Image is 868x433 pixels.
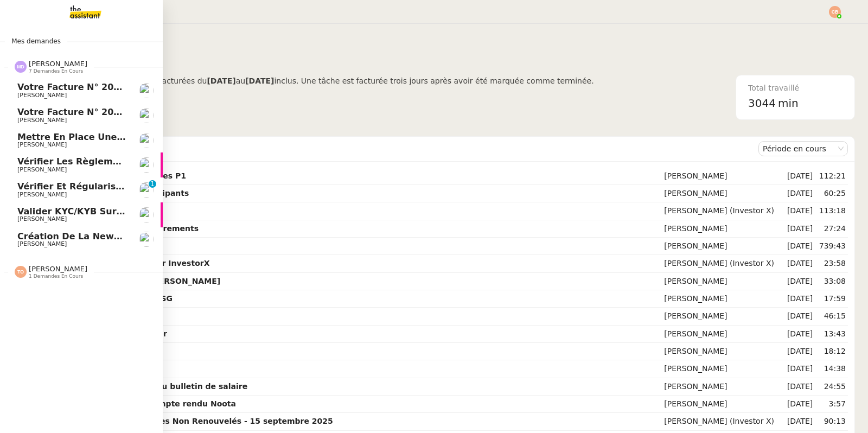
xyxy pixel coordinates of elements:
td: 46:15 [815,308,848,325]
td: [PERSON_NAME] [662,308,783,325]
td: 60:25 [815,185,848,202]
strong: Appeler l'étude d'huissier [57,329,167,338]
img: users%2FHIWaaSoTa5U8ssS5t403NQMyZZE3%2Favatar%2Fa4be050e-05fa-4f28-bbe7-e7e8e4788720 [139,157,154,173]
span: Mes demandes [5,36,67,47]
td: [DATE] [783,185,815,202]
td: [PERSON_NAME] (Investor X) [662,255,783,272]
span: Vérifier les règlements des factures CESE [17,156,228,167]
span: [PERSON_NAME] [17,215,67,222]
td: [PERSON_NAME] [662,396,783,413]
td: 739:43 [815,238,848,255]
b: [DATE] [207,77,235,85]
td: [DATE] [783,220,815,238]
td: [PERSON_NAME] [662,273,783,290]
img: users%2FDBF5gIzOT6MfpzgDQC7eMkIK8iA3%2Favatar%2Fd943ca6c-06ba-4e73-906b-d60e05e423d3 [139,232,154,247]
td: 27:24 [815,220,848,238]
img: users%2F9mvJqJUvllffspLsQzytnd0Nt4c2%2Favatar%2F82da88e3-d90d-4e39-b37d-dcb7941179ae [139,182,154,198]
td: [PERSON_NAME] [662,326,783,343]
b: [DATE] [245,77,274,85]
td: [DATE] [783,360,815,378]
td: [PERSON_NAME] [662,185,783,202]
td: [PERSON_NAME] [662,238,783,255]
td: 17:59 [815,290,848,308]
td: 112:21 [815,168,848,185]
td: 3:57 [815,396,848,413]
td: [DATE] [783,308,815,325]
div: Total travaillé [748,82,843,94]
td: [DATE] [783,273,815,290]
span: Mettre en place une procédure mensuelle [17,132,223,142]
nz-select-item: Période en cours [763,142,844,156]
span: 7 demandes en cours [29,68,83,74]
span: 1 demandes en cours [29,273,83,279]
img: svg [15,61,27,73]
td: [PERSON_NAME] (Investor X) [662,413,783,430]
img: users%2FHIWaaSoTa5U8ssS5t403NQMyZZE3%2Favatar%2Fa4be050e-05fa-4f28-bbe7-e7e8e4788720 [139,83,154,98]
td: [DATE] [783,290,815,308]
span: 3044 [748,97,776,110]
td: [DATE] [783,396,815,413]
td: [PERSON_NAME] [662,168,783,185]
td: 90:13 [815,413,848,430]
td: 13:43 [815,326,848,343]
span: [PERSON_NAME] [29,265,87,273]
img: users%2FDBF5gIzOT6MfpzgDQC7eMkIK8iA3%2Favatar%2Fd943ca6c-06ba-4e73-906b-d60e05e423d3 [139,207,154,222]
td: 33:08 [815,273,848,290]
td: [PERSON_NAME] [662,343,783,360]
td: 23:58 [815,255,848,272]
span: [PERSON_NAME] [29,60,87,68]
p: 1 [150,180,155,190]
span: Valider KYC/KYB sur Overlord [17,206,162,217]
span: [PERSON_NAME] [17,240,67,247]
span: [PERSON_NAME] [17,141,67,148]
img: svg [829,6,841,18]
span: inclus. Une tâche est facturée trois jours après avoir été marquée comme terminée. [274,77,593,85]
span: Votre Facture N° 202510AMA1325 - ENGIE ENERGIE SERVICES [17,82,318,92]
span: au [236,77,245,85]
td: 14:38 [815,360,848,378]
span: [PERSON_NAME] [17,92,67,99]
span: [PERSON_NAME] [17,191,67,198]
span: min [778,94,799,112]
td: [DATE] [783,202,815,220]
td: [DATE] [783,343,815,360]
span: [PERSON_NAME] [17,166,67,173]
div: Demandes [55,138,758,160]
strong: Suppression des Membres Non Renouvelés - 15 septembre 2025 [57,417,333,425]
td: [DATE] [783,378,815,396]
img: svg [15,266,27,278]
span: Votre Facture N° 202510AMA1324 - ENGIE ENERGIE SERVICES [17,107,318,117]
span: [PERSON_NAME] [17,117,67,124]
td: [PERSON_NAME] [662,220,783,238]
td: [DATE] [783,168,815,185]
td: [DATE] [783,413,815,430]
td: [PERSON_NAME] [662,360,783,378]
img: users%2FDBF5gIzOT6MfpzgDQC7eMkIK8iA3%2Favatar%2Fd943ca6c-06ba-4e73-906b-d60e05e423d3 [139,133,154,148]
td: [DATE] [783,255,815,272]
td: 113:18 [815,202,848,220]
nz-badge-sup: 1 [149,180,156,188]
td: 24:55 [815,378,848,396]
td: [DATE] [783,326,815,343]
img: users%2FHIWaaSoTa5U8ssS5t403NQMyZZE3%2Favatar%2Fa4be050e-05fa-4f28-bbe7-e7e8e4788720 [139,108,154,123]
td: [PERSON_NAME] [662,290,783,308]
td: [DATE] [783,238,815,255]
span: Création de la newsletter UMento - Circle - [DATE] [17,231,267,241]
td: [PERSON_NAME] [662,378,783,396]
span: Vérifier et régulariser les factures [17,181,190,192]
td: [PERSON_NAME] (Investor X) [662,202,783,220]
td: 18:12 [815,343,848,360]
